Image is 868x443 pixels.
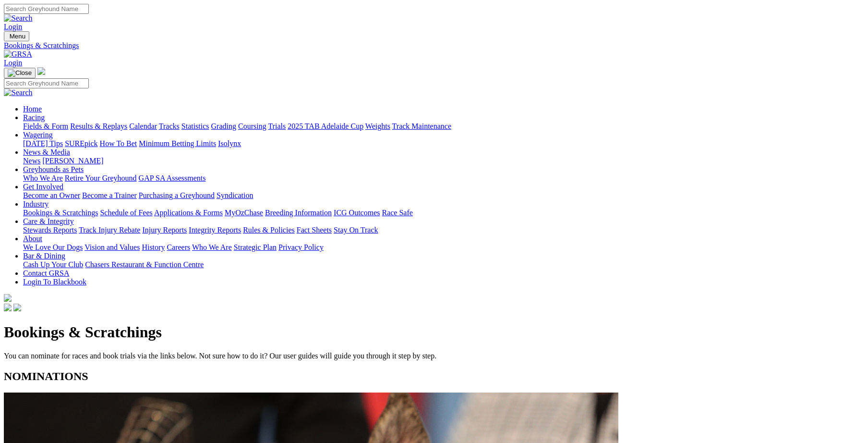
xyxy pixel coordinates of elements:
input: Search [4,78,89,88]
a: 2025 TAB Adelaide Cup [288,122,363,130]
div: Racing [23,122,864,131]
a: ICG Outcomes [334,209,380,217]
input: Search [4,4,89,14]
img: Close [8,69,32,77]
a: SUREpick [65,139,97,148]
a: Calendar [129,122,157,130]
a: How To Bet [100,139,137,148]
a: About [23,234,42,243]
a: Coursing [238,122,266,130]
a: MyOzChase [225,209,263,217]
div: Industry [23,209,864,217]
a: Purchasing a Greyhound [139,191,215,199]
a: Stay On Track [334,226,378,234]
a: [DATE] Tips [23,139,63,148]
a: Results & Replays [70,122,127,130]
a: Fields & Form [23,122,68,130]
a: Strategic Plan [234,243,277,251]
a: Chasers Restaurant & Function Centre [85,260,204,269]
a: Isolynx [218,139,241,148]
a: Track Injury Rebate [79,226,140,234]
a: Schedule of Fees [100,209,152,217]
a: Vision and Values [84,243,140,251]
a: Injury Reports [142,226,187,234]
a: Trials [268,122,286,130]
a: Stewards Reports [23,226,77,234]
a: Login [4,23,22,31]
a: [PERSON_NAME] [42,157,103,165]
a: Bookings & Scratchings [23,209,98,217]
a: Who We Are [23,174,63,182]
a: Wagering [23,131,53,139]
div: Get Involved [23,191,864,200]
a: Minimum Betting Limits [139,139,216,148]
a: Statistics [181,122,209,130]
a: Integrity Reports [189,226,241,234]
img: GRSA [4,50,32,59]
button: Toggle navigation [4,68,36,78]
h2: NOMINATIONS [4,370,864,383]
a: News [23,157,40,165]
div: About [23,243,864,252]
a: Breeding Information [265,209,332,217]
a: History [142,243,165,251]
a: Rules & Policies [243,226,295,234]
a: Syndication [217,191,253,199]
a: Bar & Dining [23,252,65,260]
a: Careers [167,243,190,251]
a: Privacy Policy [278,243,324,251]
div: Bar & Dining [23,260,864,269]
a: Become a Trainer [82,191,137,199]
a: Tracks [159,122,180,130]
button: Toggle navigation [4,31,29,41]
a: Care & Integrity [23,217,74,225]
a: Home [23,105,42,113]
img: logo-grsa-white.png [37,67,45,75]
p: You can nominate for races and book trials via the links below. Not sure how to do it? Our user g... [4,352,864,360]
a: Weights [365,122,390,130]
a: Greyhounds as Pets [23,165,84,173]
a: We Love Our Dogs [23,243,83,251]
div: Wagering [23,139,864,148]
h1: Bookings & Scratchings [4,323,864,341]
a: Industry [23,200,48,208]
img: twitter.svg [13,304,21,311]
img: facebook.svg [4,304,12,311]
a: News & Media [23,148,70,156]
a: Become an Owner [23,191,80,199]
a: Get Involved [23,183,63,191]
a: Login [4,59,22,67]
a: Applications & Forms [154,209,223,217]
a: GAP SA Assessments [139,174,206,182]
a: Who We Are [192,243,232,251]
a: Login To Blackbook [23,278,86,286]
div: Greyhounds as Pets [23,174,864,183]
a: Retire Your Greyhound [65,174,137,182]
div: News & Media [23,157,864,165]
a: Race Safe [382,209,412,217]
a: Track Maintenance [392,122,451,130]
span: Menu [10,33,25,40]
a: Bookings & Scratchings [4,41,864,50]
img: Search [4,14,33,23]
img: Search [4,88,33,97]
img: logo-grsa-white.png [4,294,12,302]
a: Fact Sheets [297,226,332,234]
div: Care & Integrity [23,226,864,234]
a: Contact GRSA [23,269,69,277]
a: Grading [211,122,236,130]
a: Racing [23,113,45,122]
a: Cash Up Your Club [23,260,83,269]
